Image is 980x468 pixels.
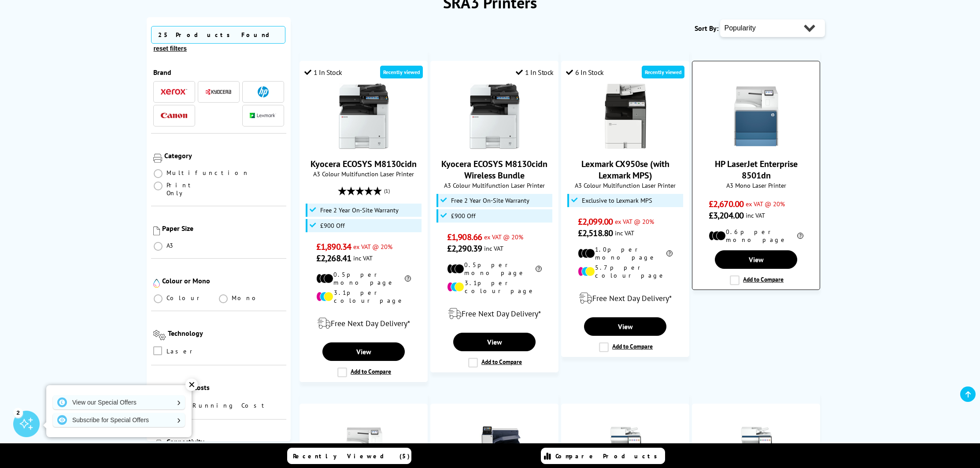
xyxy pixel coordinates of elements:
span: inc VAT [615,229,634,237]
img: HP [258,86,269,97]
span: Free 2 Year On-Site Warranty [320,207,399,214]
div: 1 In Stock [516,68,554,77]
img: Connectivity [153,440,164,449]
span: A3 Colour Multifunction Laser Printer [435,181,554,189]
a: Kyocera ECOSYS M8130cidn Wireless Bundle [441,158,547,181]
a: HP LaserJet Enterprise 8501dn [715,158,798,181]
img: Technology [153,330,166,340]
img: Lexmark CX950se (with Lexmark MPS) [592,83,658,149]
a: Recently Viewed (5) [287,448,411,464]
div: Paper Size [162,224,285,233]
span: £900 Off [451,212,476,219]
li: 5.7p per colour page [578,264,673,279]
label: Add to Compare [599,342,653,352]
span: ex VAT @ 20% [615,217,654,226]
button: Kyocera [203,86,234,98]
a: View [453,333,535,351]
button: Canon [158,110,190,122]
span: Colour [166,294,203,302]
li: 3.1p per colour page [447,279,542,295]
div: modal_delivery [566,286,684,311]
img: HP LaserJet Enterprise 8501dn [723,83,789,149]
div: modal_delivery [304,311,423,336]
span: £3,204.00 [709,210,743,221]
div: ✕ [185,379,198,391]
div: Running Costs [166,383,284,392]
a: Lexmark CX950se (with Lexmark MPS) [592,142,658,151]
a: Lexmark CX950se (with Lexmark MPS) [581,158,669,181]
span: Laser [166,346,196,356]
span: Print Only [166,181,219,197]
span: 25 Products Found [151,26,285,44]
span: Recently Viewed (5) [293,452,410,460]
li: 0.5p per mono page [447,261,542,277]
div: Recently viewed [642,66,684,78]
a: HP LaserJet Enterprise 8501dn [723,142,789,151]
li: 0.5p per mono page [316,271,411,286]
span: A3 [166,241,174,249]
span: £1,908.66 [447,231,482,243]
img: Canon [161,113,187,119]
img: Category [153,154,162,163]
span: ex VAT @ 20% [484,233,523,241]
span: £2,518.80 [578,227,613,239]
div: Connectivity [166,437,285,446]
img: Kyocera ECOSYS M8130cidn [331,83,397,149]
a: View [322,342,404,361]
img: Paper Size [153,227,160,235]
div: modal_delivery [435,301,554,326]
span: A3 Mono Laser Printer [697,181,815,189]
span: A3 Colour Multifunction Laser Printer [304,170,423,178]
span: Multifunction [166,169,249,177]
li: 3.1p per colour page [316,289,411,305]
span: £2,290.39 [447,243,482,254]
button: Lexmark [247,110,279,122]
div: 2 [13,408,23,417]
span: ex VAT @ 20% [353,242,392,251]
li: 1.0p per mono page [578,245,673,261]
span: Mono [232,294,261,302]
a: View our Special Offers [53,395,185,409]
div: 1 In Stock [304,68,342,77]
a: Kyocera ECOSYS M8130cidn Wireless Bundle [462,142,528,151]
button: Xerox [158,86,190,98]
a: View [584,317,666,336]
img: Kyocera [205,89,232,95]
label: Add to Compare [337,368,391,377]
span: inc VAT [484,244,503,253]
div: Category [164,151,285,160]
a: Compare Products [541,448,665,464]
div: Recently viewed [380,66,423,78]
img: Colour or Mono [153,279,160,288]
span: Free 2 Year On-Site Warranty [451,197,529,204]
span: £900 Off [320,222,345,229]
span: Low Running Cost [166,401,268,410]
span: inc VAT [353,254,373,262]
a: Kyocera ECOSYS M8130cidn [331,142,397,151]
span: inc VAT [746,211,765,219]
span: A3 Colour Multifunction Laser Printer [566,181,684,189]
a: Kyocera ECOSYS M8130cidn [311,158,417,170]
div: Technology [168,329,284,338]
button: reset filters [151,45,189,52]
span: ex VAT @ 20% [746,200,785,208]
label: Add to Compare [730,275,784,285]
div: 6 In Stock [566,68,604,77]
div: Brand [153,68,285,77]
a: Subscribe for Special Offers [53,413,185,427]
img: Xerox [161,89,187,95]
a: View [715,250,797,269]
img: Kyocera ECOSYS M8130cidn Wireless Bundle [462,83,528,149]
label: Add to Compare [468,358,522,368]
span: Compare Products [555,452,662,460]
button: HP [247,86,279,98]
span: £2,670.00 [709,198,743,210]
span: Sort By: [695,24,718,33]
div: Colour or Mono [162,276,285,285]
span: Exclusive to Lexmark MPS [582,197,652,204]
span: (1) [384,182,390,199]
li: 0.6p per mono page [709,228,803,244]
span: £1,890.34 [316,241,351,253]
img: Lexmark [250,113,276,118]
span: £2,099.00 [578,216,613,227]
